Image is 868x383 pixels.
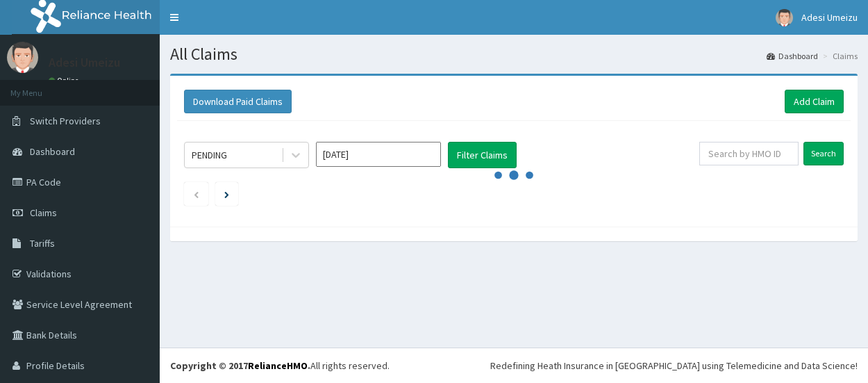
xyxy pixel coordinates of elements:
svg: audio-loading [493,154,535,196]
div: PENDING [192,148,227,162]
img: User Image [7,42,38,73]
img: User Image [776,9,793,26]
p: Adesi Umeizu [49,56,120,69]
footer: All rights reserved. [160,348,868,383]
a: Add Claim [785,90,844,113]
div: Redefining Heath Insurance in [GEOGRAPHIC_DATA] using Telemedicine and Data Science! [490,359,858,373]
span: Adesi Umeizu [801,11,858,24]
a: Online [49,76,82,85]
span: Tariffs [30,237,55,250]
a: Next page [224,188,229,200]
input: Search by HMO ID [699,142,799,165]
input: Select Month and Year [316,142,441,167]
span: Dashboard [30,145,75,158]
button: Filter Claims [448,142,517,168]
a: Dashboard [767,50,818,62]
li: Claims [819,50,858,62]
strong: Copyright © 2017 . [170,359,310,372]
a: Previous page [193,188,199,200]
h1: All Claims [170,45,858,63]
span: Claims [30,206,57,219]
span: Switch Providers [30,115,101,127]
a: RelianceHMO [248,359,308,372]
input: Search [803,142,844,165]
button: Download Paid Claims [184,90,292,113]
